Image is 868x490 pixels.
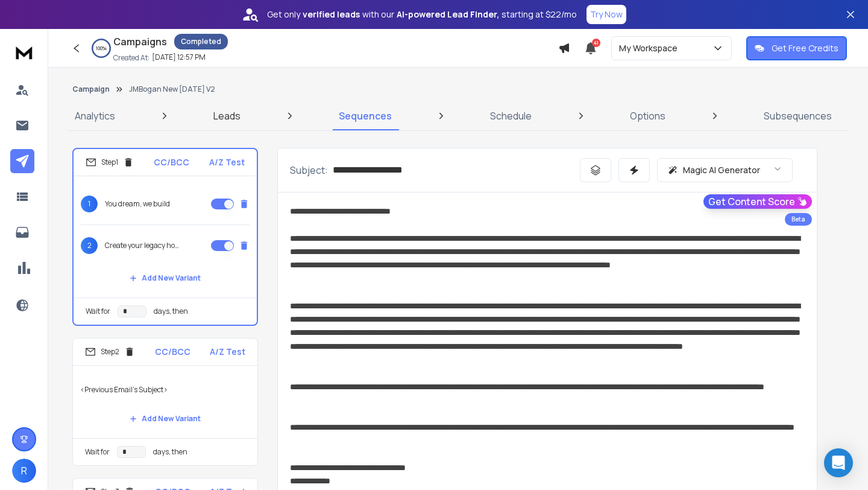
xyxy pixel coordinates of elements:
[72,148,258,326] li: Step1CC/BCCA/Z Test1You dream, we build2Create your legacy homeAdd New VariantWait fordays, then
[12,459,36,483] button: R
[120,407,210,431] button: Add New Variant
[683,164,760,176] p: Magic AI Generator
[129,84,215,94] p: JMBogan New [DATE] V2
[772,42,838,54] p: Get Free Credits
[12,41,36,63] img: logo
[113,53,149,63] p: Created At:
[209,156,245,168] p: A/Z Test
[657,158,793,182] button: Magic AI Generator
[80,373,250,407] p: <Previous Email's Subject>
[590,8,623,21] p: Try Now
[152,52,206,62] p: [DATE] 12:57 PM
[764,109,832,123] p: Subsequences
[86,157,134,168] div: Step 1
[154,156,189,168] p: CC/BCC
[623,101,673,130] a: Options
[120,266,210,290] button: Add New Variant
[105,199,170,209] p: You dream, we build
[332,101,399,130] a: Sequences
[630,109,665,123] p: Options
[756,101,839,130] a: Subsequences
[490,109,532,123] p: Schedule
[86,307,110,316] p: Wait for
[587,5,626,24] button: Try Now
[75,109,115,123] p: Analytics
[746,36,847,60] button: Get Free Credits
[397,8,499,21] strong: AI-powered Lead Finder,
[85,346,135,357] div: Step 2
[81,237,98,254] span: 2
[290,163,328,177] p: Subject:
[96,45,107,52] p: 100 %
[155,346,190,358] p: CC/BCC
[210,346,245,358] p: A/Z Test
[72,338,258,466] li: Step2CC/BCCA/Z Test<Previous Email's Subject>Add New VariantWait fordays, then
[619,42,682,54] p: My Workspace
[154,307,188,316] p: days, then
[85,447,110,457] p: Wait for
[303,8,360,21] strong: verified leads
[206,101,248,130] a: Leads
[68,101,122,130] a: Analytics
[153,447,187,457] p: days, then
[213,109,241,123] p: Leads
[339,109,392,123] p: Sequences
[105,241,182,250] p: Create your legacy home
[483,101,539,130] a: Schedule
[81,196,98,212] span: 1
[703,194,812,209] button: Get Content Score
[72,84,110,94] button: Campaign
[267,8,577,21] p: Get only with our starting at $22/mo
[824,448,853,477] div: Open Intercom Messenger
[592,39,600,47] span: 41
[174,34,228,49] div: Completed
[113,34,167,49] h1: Campaigns
[785,213,812,226] div: Beta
